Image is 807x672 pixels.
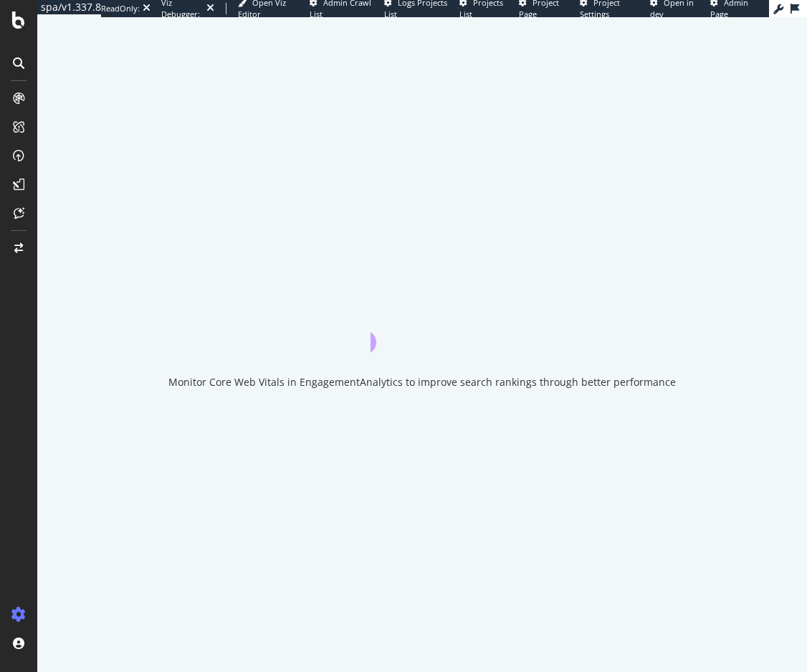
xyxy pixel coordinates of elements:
[371,300,474,352] div: animation
[168,375,676,389] div: Monitor Core Web Vitals in EngagementAnalytics to improve search rankings through better performance
[101,3,140,14] div: ReadOnly:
